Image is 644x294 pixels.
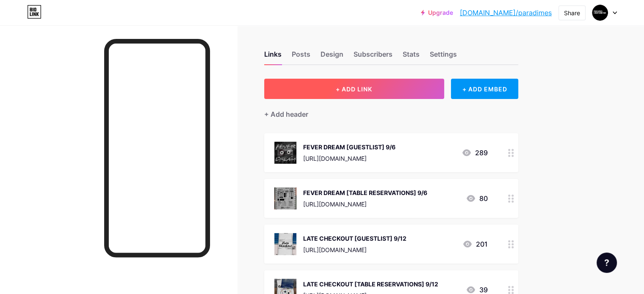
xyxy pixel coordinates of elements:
div: [URL][DOMAIN_NAME] [303,245,406,254]
div: + Add header [264,109,308,119]
div: Settings [430,49,457,64]
div: 80 [466,193,488,203]
button: + ADD LINK [264,79,444,99]
span: + ADD LINK [336,85,372,93]
div: LATE CHECKOUT [TABLE RESERVATIONS] 9/12 [303,280,438,289]
a: Upgrade [421,9,453,16]
div: 289 [462,148,488,158]
div: Share [564,8,580,17]
div: [URL][DOMAIN_NAME] [303,154,395,163]
img: FEVER DREAM [GUESTLIST] 9/6 [274,142,296,164]
div: Stats [403,49,420,64]
div: [URL][DOMAIN_NAME] [303,200,427,209]
img: LATE CHECKOUT [GUESTLIST] 9/12 [274,233,296,255]
img: FEVER DREAM [TABLE RESERVATIONS] 9/6 [274,187,296,209]
div: Links [264,49,282,64]
div: FEVER DREAM [TABLE RESERVATIONS] 9/6 [303,188,427,197]
div: Posts [292,49,310,64]
div: + ADD EMBED [451,79,518,99]
a: [DOMAIN_NAME]/paradimes [460,8,552,18]
div: Design [321,49,343,64]
div: Subscribers [354,49,392,64]
img: Parallel Dimensions [592,5,608,21]
div: FEVER DREAM [GUESTLIST] 9/6 [303,143,395,151]
div: LATE CHECKOUT [GUESTLIST] 9/12 [303,234,406,243]
div: 201 [462,239,488,249]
